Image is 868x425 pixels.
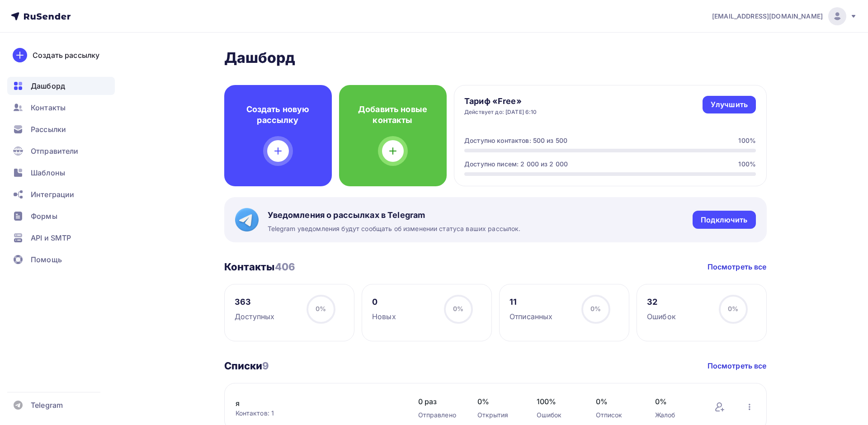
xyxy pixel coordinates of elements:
[738,136,756,145] div: 100%
[7,142,115,160] a: Отправители
[596,411,637,420] div: Отписок
[275,261,295,273] span: 406
[738,160,756,169] div: 100%
[31,124,66,135] span: Рассылки
[728,305,738,312] span: 0%
[537,411,578,420] div: Ошибок
[509,311,552,322] div: Отписанных
[372,311,396,322] div: Новых
[31,254,62,265] span: Помощь
[235,297,274,307] div: 363
[701,215,747,225] div: Подключить
[235,311,274,322] div: Доступных
[31,400,63,411] span: Telegram
[316,305,326,312] span: 0%
[537,396,578,407] span: 100%
[31,80,65,91] span: Дашборд
[418,396,459,407] span: 0 раз
[647,297,676,307] div: 32
[464,136,567,145] div: Доступно контактов: 500 из 500
[7,99,115,117] a: Контакты
[703,96,756,113] a: Улучшить
[224,49,767,67] h2: Дашборд
[31,232,71,243] span: API и SMTP
[239,104,317,126] h4: Создать новую рассылку
[509,297,552,307] div: 11
[31,146,79,156] span: Отправители
[268,224,521,233] span: Telegram уведомления будут сообщать об изменении статуса ваших рассылок.
[7,164,115,182] a: Шаблоны
[708,261,767,272] a: Посмотреть все
[33,50,99,61] div: Создать рассылку
[31,102,66,113] span: Контакты
[647,311,676,322] div: Ошибок
[711,99,748,110] div: Улучшить
[31,211,57,222] span: Формы
[7,207,115,225] a: Формы
[590,305,601,312] span: 0%
[418,411,459,420] div: Отправлено
[236,398,389,409] a: я
[712,12,823,21] span: [EMAIL_ADDRESS][DOMAIN_NAME]
[262,360,269,372] span: 9
[372,297,396,307] div: 0
[464,96,537,107] h4: Тариф «Free»
[708,360,767,371] a: Посмотреть все
[31,189,74,200] span: Интеграции
[596,396,637,407] span: 0%
[712,7,857,25] a: [EMAIL_ADDRESS][DOMAIN_NAME]
[236,409,400,418] div: Контактов: 1
[268,210,521,221] span: Уведомления о рассылках в Telegram
[31,167,65,178] span: Шаблоны
[7,120,115,138] a: Рассылки
[655,411,696,420] div: Жалоб
[477,396,519,407] span: 0%
[453,305,463,312] span: 0%
[464,109,537,116] div: Действует до: [DATE] 6:10
[7,77,115,95] a: Дашборд
[224,260,296,273] h3: Контакты
[354,104,432,126] h4: Добавить новые контакты
[477,411,519,420] div: Открытия
[464,160,568,169] div: Доступно писем: 2 000 из 2 000
[224,359,269,372] h3: Списки
[655,396,696,407] span: 0%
